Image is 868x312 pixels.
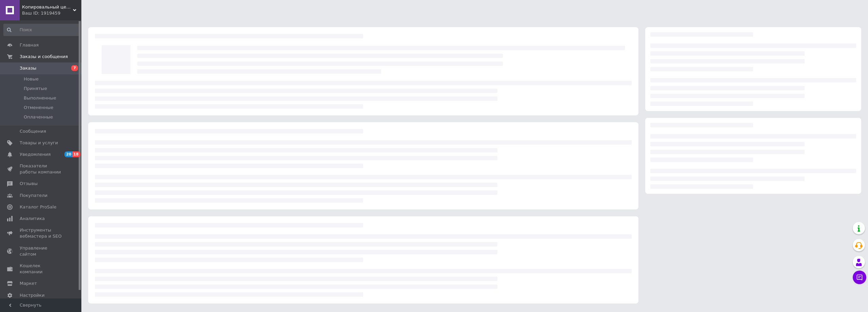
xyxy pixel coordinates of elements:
[20,280,37,287] span: Маркет
[24,86,47,92] span: Принятые
[20,192,47,199] span: Покупатели
[20,216,45,222] span: Аналитика
[22,4,73,10] span: Копировальный центр "Copy-print"
[20,204,56,210] span: Каталог ProSale
[20,140,58,146] span: Товары и услуги
[20,42,39,48] span: Главная
[20,292,44,298] span: Настройки
[71,65,78,71] span: 7
[20,263,63,275] span: Кошелек компании
[20,54,68,60] span: Заказы и сообщения
[3,24,80,36] input: Поиск
[20,245,63,257] span: Управление сайтом
[20,151,51,158] span: Уведомления
[20,128,46,134] span: Сообщения
[853,271,866,284] button: Чат с покупателем
[20,65,36,71] span: Заказы
[64,151,72,157] span: 20
[24,76,39,82] span: Новые
[20,163,63,175] span: Показатели работы компании
[24,95,56,101] span: Выполненные
[24,105,53,111] span: Отмененные
[72,151,80,157] span: 18
[24,114,53,120] span: Оплаченные
[20,227,63,239] span: Инструменты вебмастера и SEO
[22,10,81,16] div: Ваш ID: 1919459
[20,181,38,187] span: Отзывы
